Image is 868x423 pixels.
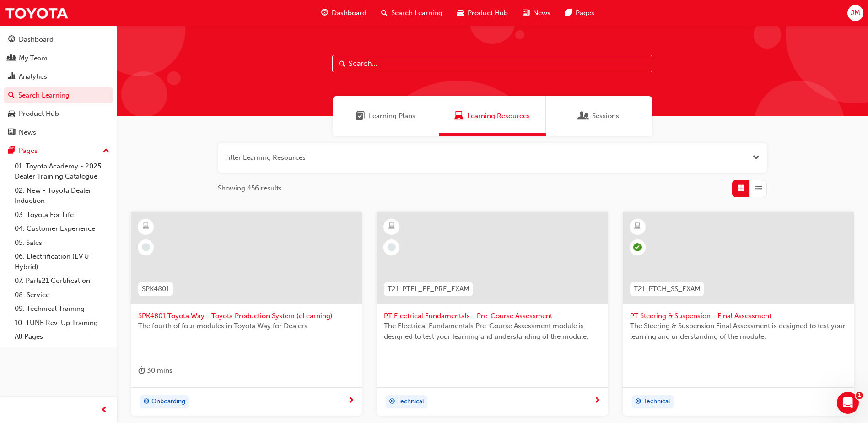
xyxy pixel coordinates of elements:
[391,8,442,18] span: Search Learning
[565,7,572,19] span: pages-icon
[8,73,15,81] span: chart-icon
[142,243,150,251] span: learningRecordVerb_NONE-icon
[847,5,863,21] button: JM
[103,145,109,157] span: up-icon
[321,7,328,19] span: guage-icon
[138,311,355,321] span: SPK4801 Toyota Way - Toyota Production System (eLearning)
[19,127,36,138] div: News
[457,7,464,19] span: car-icon
[138,365,173,376] div: 30 mins
[11,249,113,274] a: 06. Electrification (EV & Hybrid)
[515,4,558,22] a: news-iconNews
[138,321,355,331] span: The fourth of four modules in Toyota Way for Dealers.
[19,53,48,64] div: My Team
[19,146,38,156] div: Pages
[143,221,149,233] span: learningResourceType_ELEARNING-icon
[579,111,588,121] span: Sessions
[218,183,282,194] span: Showing 456 results
[633,243,642,251] span: learningRecordVerb_COMPLETE-icon
[314,4,374,22] a: guage-iconDashboard
[11,274,113,288] a: 07. Parts21 Certification
[592,111,619,121] span: Sessions
[4,142,113,159] button: Pages
[11,302,113,316] a: 09. Technical Training
[388,243,396,251] span: learningRecordVerb_NONE-icon
[468,8,508,18] span: Product Hub
[4,50,113,67] a: My Team
[630,311,846,321] span: PT Steering & Suspension - Final Assessment
[4,124,113,141] a: News
[151,396,185,407] span: Onboarding
[332,55,652,72] input: Search...
[558,4,602,22] a: pages-iconPages
[11,316,113,330] a: 10. TUNE Rev-Up Training
[635,396,642,408] span: target-icon
[332,8,367,18] span: Dashboard
[19,71,47,82] div: Analytics
[11,222,113,236] a: 04. Customer Experience
[348,397,355,405] span: next-icon
[467,111,530,121] span: Learning Resources
[397,396,424,407] span: Technical
[131,212,362,416] a: SPK4801SPK4801 Toyota Way - Toyota Production System (eLearning)The fourth of four modules in Toy...
[11,288,113,302] a: 08. Service
[533,8,550,18] span: News
[101,405,108,416] span: prev-icon
[142,284,169,294] span: SPK4801
[381,7,388,19] span: search-icon
[143,396,150,408] span: target-icon
[634,221,641,233] span: learningResourceType_ELEARNING-icon
[389,396,395,408] span: target-icon
[630,321,846,342] span: The Steering & Suspension Final Assessment is designed to test your learning and understanding of...
[450,4,515,22] a: car-iconProduct Hub
[755,183,762,194] span: List
[546,96,652,136] a: SessionsSessions
[11,184,113,208] a: 02. New - Toyota Dealer Induction
[8,54,15,63] span: people-icon
[356,111,365,121] span: Learning Plans
[384,311,600,321] span: PT Electrical Fundamentals - Pre-Course Assessment
[19,34,54,45] div: Dashboard
[856,392,863,399] span: 1
[374,4,450,22] a: search-iconSearch Learning
[8,36,15,44] span: guage-icon
[388,284,469,294] span: T21-PTEL_EF_PRE_EXAM
[4,105,113,122] a: Product Hub
[388,221,395,233] span: learningResourceType_ELEARNING-icon
[333,96,439,136] a: Learning PlansLearning Plans
[19,108,59,119] div: Product Hub
[4,87,113,104] a: Search Learning
[4,29,113,142] button: DashboardMy TeamAnalyticsSearch LearningProduct HubNews
[8,92,15,100] span: search-icon
[369,111,415,121] span: Learning Plans
[454,111,464,121] span: Learning Resources
[384,321,600,342] span: The Electrical Fundamentals Pre-Course Assessment module is designed to test your learning and un...
[576,8,594,18] span: Pages
[11,236,113,250] a: 05. Sales
[4,31,113,48] a: Dashboard
[5,3,69,23] img: Trak
[523,7,529,19] span: news-icon
[837,392,859,414] iframe: Intercom live chat
[339,59,345,69] span: Search
[4,68,113,85] a: Analytics
[8,147,15,155] span: pages-icon
[643,396,670,407] span: Technical
[377,212,608,416] a: T21-PTEL_EF_PRE_EXAMPT Electrical Fundamentals - Pre-Course AssessmentThe Electrical Fundamentals...
[634,284,701,294] span: T21-PTCH_SS_EXAM
[753,152,760,163] button: Open the filter
[738,183,744,194] span: Grid
[851,8,860,18] span: JM
[8,129,15,137] span: news-icon
[11,208,113,222] a: 03. Toyota For Life
[623,212,854,416] a: T21-PTCH_SS_EXAMPT Steering & Suspension - Final AssessmentThe Steering & Suspension Final Assess...
[8,110,15,118] span: car-icon
[11,159,113,184] a: 01. Toyota Academy - 2025 Dealer Training Catalogue
[594,397,601,405] span: next-icon
[11,330,113,344] a: All Pages
[439,96,546,136] a: Learning ResourcesLearning Resources
[138,365,145,376] span: duration-icon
